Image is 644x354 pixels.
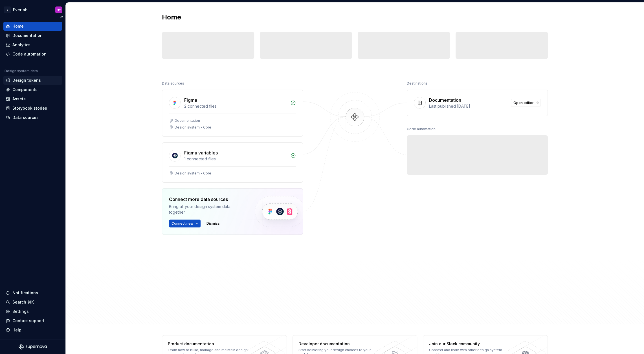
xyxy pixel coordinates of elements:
[298,341,381,347] div: Developer documentation
[1,4,64,16] button: EEverlabHY
[3,22,62,31] a: Home
[12,299,34,305] div: Search ⌘K
[12,42,30,48] div: Analytics
[3,288,62,297] button: Notifications
[3,307,62,316] a: Settings
[3,326,62,335] button: Help
[184,103,287,109] div: 2 connected files
[13,7,28,13] div: Everlab
[57,8,61,12] div: HY
[513,101,534,105] span: Open editor
[407,79,428,87] div: Destinations
[12,33,43,38] div: Documentation
[204,220,222,227] button: Dismiss
[3,316,62,325] button: Contact support
[162,79,184,87] div: Data sources
[3,76,62,85] a: Design tokens
[184,156,287,162] div: 1 connected files
[407,125,436,133] div: Code automation
[184,97,197,103] div: Figma
[5,69,38,73] div: Design system data
[3,113,62,122] a: Data sources
[3,94,62,103] a: Assets
[3,85,62,94] a: Components
[12,96,26,102] div: Assets
[429,97,461,103] div: Documentation
[12,105,47,111] div: Storybook stories
[175,171,211,176] div: Design system - Core
[429,341,511,347] div: Join our Slack community
[3,40,62,49] a: Analytics
[3,104,62,113] a: Storybook stories
[3,298,62,307] button: Search ⌘K
[511,99,541,107] a: Open editor
[4,6,11,13] div: E
[3,31,62,40] a: Documentation
[429,103,507,109] div: Last published [DATE]
[12,327,21,333] div: Help
[12,51,47,57] div: Code automation
[169,204,245,215] div: Bring all your design system data together.
[168,341,250,347] div: Product documentation
[162,90,303,137] a: Figma2 connected filesDocumentationDesign system - Core
[169,196,245,203] div: Connect more data sources
[12,23,24,29] div: Home
[169,220,201,227] button: Connect new
[175,118,200,123] div: Documentation
[12,318,44,324] div: Contact support
[12,309,29,314] div: Settings
[12,290,38,296] div: Notifications
[19,344,47,349] svg: Supernova Logo
[58,13,65,21] button: Collapse sidebar
[12,87,38,92] div: Components
[172,221,194,226] span: Connect new
[175,125,211,130] div: Design system - Core
[12,115,39,120] div: Data sources
[162,13,181,22] h2: Home
[12,78,41,83] div: Design tokens
[162,142,303,183] a: Figma variables1 connected filesDesign system - Core
[206,221,220,226] span: Dismiss
[184,149,218,156] div: Figma variables
[3,50,62,59] a: Code automation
